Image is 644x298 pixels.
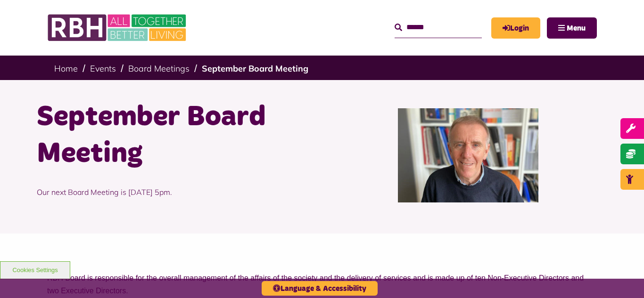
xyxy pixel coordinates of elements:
[398,108,539,202] img: Kevinbrady
[90,63,116,74] a: Events
[54,63,78,74] a: Home
[37,172,315,212] p: Our next Board Meeting is [DATE] 5pm.
[128,63,190,74] a: Board Meetings
[395,17,482,38] input: Search
[37,99,315,172] h1: September Board Meeting
[567,24,586,32] span: Menu
[491,17,540,39] a: MyRBH
[47,274,584,295] span: RBH Board is responsible for the overall management of the affairs of the society and the deliver...
[202,63,308,74] a: September Board Meeting
[602,256,644,298] iframe: Netcall Web Assistant for live chat
[262,281,378,296] button: Language & Accessibility
[547,17,597,39] button: Navigation
[47,9,189,46] img: RBH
